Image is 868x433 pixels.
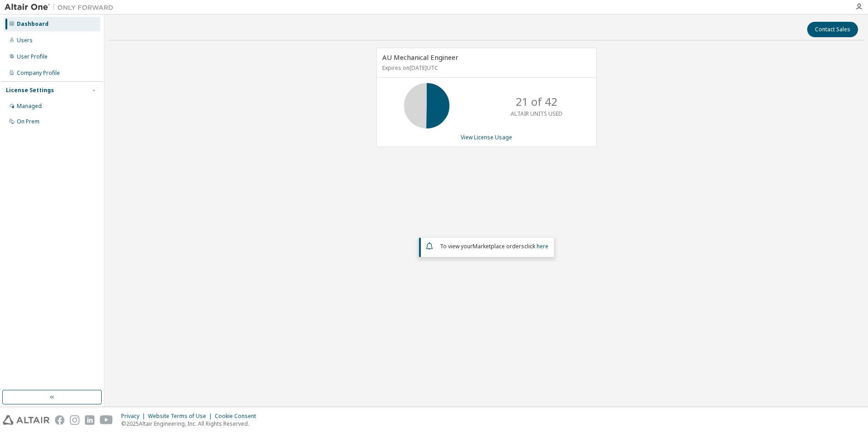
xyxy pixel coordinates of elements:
[17,37,33,44] div: Users
[121,413,148,420] div: Privacy
[70,415,79,425] img: instagram.svg
[516,94,557,109] p: 21 of 42
[17,118,39,125] div: On Prem
[55,415,64,425] img: facebook.svg
[440,242,548,250] span: To view your click
[17,103,42,110] div: Managed
[85,415,94,425] img: linkedin.svg
[473,242,524,250] em: Marketplace orders
[148,413,215,420] div: Website Terms of Use
[807,22,858,37] button: Contact Sales
[5,3,118,12] img: Altair One
[17,53,48,60] div: User Profile
[537,242,548,250] a: here
[382,64,588,72] p: Expires on [DATE] UTC
[215,413,261,420] div: Cookie Consent
[6,87,54,94] div: License Settings
[382,53,459,62] span: AU Mechanical Engineer
[17,69,60,77] div: Company Profile
[17,20,49,28] div: Dashboard
[100,415,113,425] img: youtube.svg
[511,110,562,118] p: ALTAIR UNITS USED
[3,415,49,425] img: altair_logo.svg
[461,133,512,141] a: View License Usage
[121,420,261,428] p: © 2025 Altair Engineering, Inc. All Rights Reserved.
